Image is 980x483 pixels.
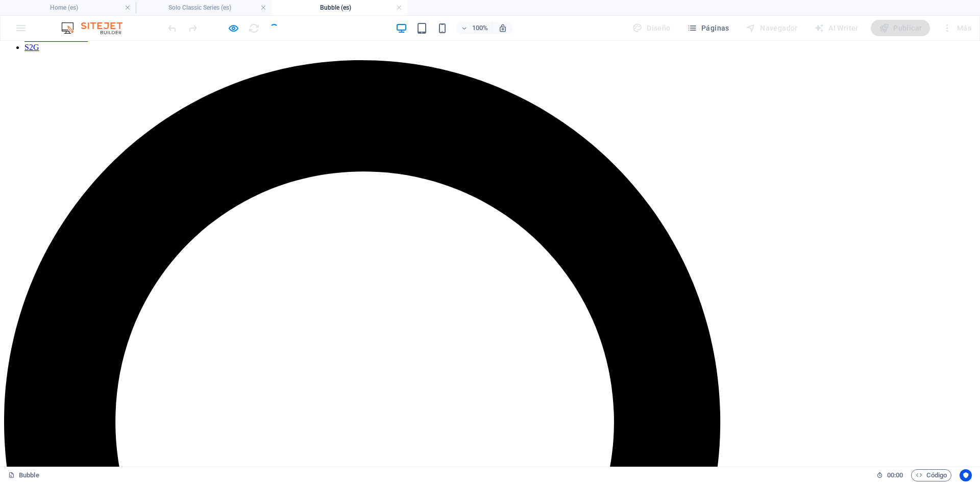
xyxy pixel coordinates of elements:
h4: Bubble (es) [272,2,407,13]
h4: Solo Classic Series (es) [136,2,272,13]
button: Código [911,469,951,481]
div: Diseño (Ctrl+Alt+Y) [628,20,675,36]
h6: Tiempo de la sesión [876,469,903,481]
span: Código [916,469,947,481]
span: : [894,471,896,479]
span: 00 00 [887,469,903,481]
button: Páginas [683,20,733,36]
a: Haz clic para cancelar la selección y doble clic para abrir páginas [8,469,39,481]
span: Páginas [687,23,729,33]
a: S2G [24,2,39,11]
h6: 100% [472,22,488,34]
i: Al redimensionar, ajustar el nivel de zoom automáticamente para ajustarse al dispositivo elegido. [498,23,507,33]
button: 100% [456,22,493,34]
img: Editor Logo [59,22,135,34]
button: Usercentrics [960,469,972,481]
